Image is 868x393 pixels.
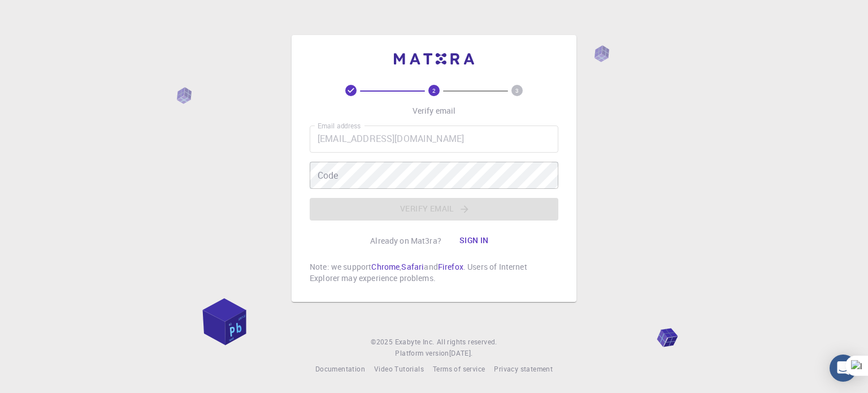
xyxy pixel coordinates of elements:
span: Documentation [315,364,365,373]
p: Note: we support , and . Users of Internet Explorer may experience problems. [310,261,558,284]
span: [DATE] . [449,348,473,357]
p: Already on Mat3ra? [370,235,441,247]
span: Platform version [395,348,449,359]
span: Privacy statement [494,364,553,373]
a: Firefox [438,261,463,272]
span: Exabyte Inc. [395,337,435,346]
a: Privacy statement [494,364,553,375]
text: 3 [515,87,519,94]
span: All rights reserved. [437,336,497,348]
span: Terms of service [433,364,485,373]
a: Terms of service [433,364,485,375]
div: Open Intercom Messenger [830,355,857,382]
a: Exabyte Inc. [395,336,435,348]
span: Video Tutorials [374,364,424,373]
a: Video Tutorials [374,364,424,375]
a: Safari [401,261,424,272]
p: Verify email [413,105,456,116]
a: Chrome [371,261,400,272]
a: Documentation [315,364,365,375]
label: Email address [318,121,361,131]
text: 2 [432,87,436,94]
a: [DATE]. [449,348,473,359]
span: © 2025 [371,336,394,348]
button: Sign in [450,230,498,252]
